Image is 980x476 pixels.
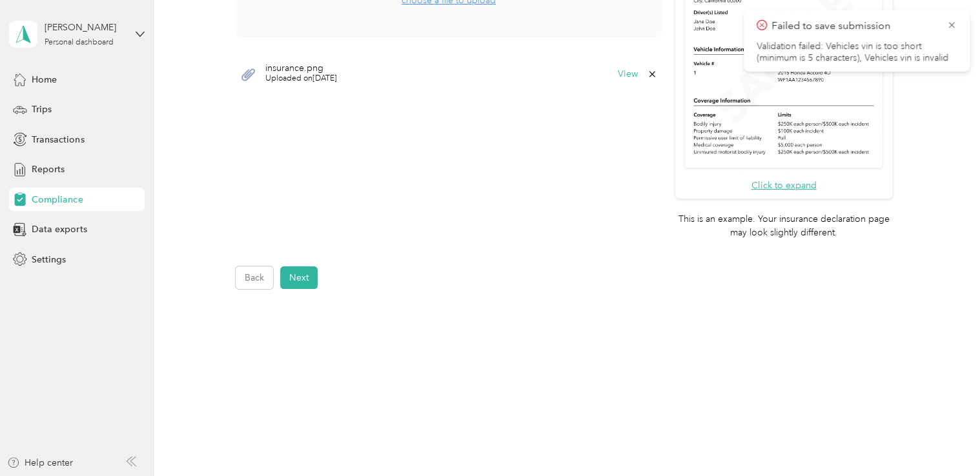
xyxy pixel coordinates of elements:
[32,253,66,266] span: Settings
[45,39,114,46] div: Personal dashboard
[32,133,84,146] span: Transactions
[757,41,957,64] li: Validation failed: Vehicles vin is too short (minimum is 5 characters), Vehicles vin is invalid
[32,73,57,86] span: Home
[771,18,937,34] p: Failed to save submission
[7,456,73,470] button: Help center
[751,179,816,192] button: Click to expand
[265,64,337,73] span: insurance.png
[675,212,892,239] p: This is an example. Your insurance declaration page may look slightly different.
[32,103,52,116] span: Trips
[32,193,83,206] span: Compliance
[280,266,318,289] button: Next
[32,163,65,176] span: Reports
[236,266,273,289] button: Back
[265,73,337,84] span: Uploaded on [DATE]
[908,404,980,476] iframe: Everlance-gr Chat Button Frame
[32,223,87,236] span: Data exports
[618,70,638,79] button: View
[45,21,125,34] div: [PERSON_NAME]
